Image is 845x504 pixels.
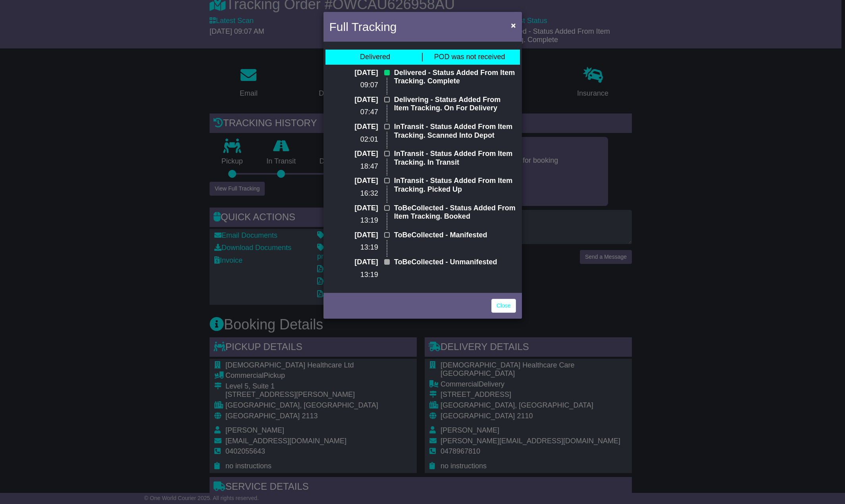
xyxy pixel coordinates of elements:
p: ToBeCollected - Manifested [394,231,516,240]
p: 16:32 [329,189,378,198]
p: [DATE] [329,69,378,77]
button: Close [507,17,520,33]
a: Close [491,299,516,313]
p: 07:47 [329,108,378,117]
p: Delivering - Status Added From Item Tracking. On For Delivery [394,96,516,113]
p: [DATE] [329,204,378,213]
p: [DATE] [329,150,378,158]
p: 13:19 [329,243,378,252]
span: × [511,21,516,30]
p: 09:07 [329,81,378,90]
p: 02:01 [329,135,378,144]
p: ToBeCollected - Status Added From Item Tracking. Booked [394,204,516,221]
p: InTransit - Status Added From Item Tracking. In Transit [394,150,516,167]
p: [DATE] [329,258,378,267]
p: ToBeCollected - Unmanifested [394,258,516,267]
p: InTransit - Status Added From Item Tracking. Picked Up [394,177,516,194]
div: Delivered [360,53,390,62]
p: [DATE] [329,123,378,131]
p: 13:19 [329,216,378,225]
p: InTransit - Status Added From Item Tracking. Scanned Into Depot [394,123,516,140]
h4: Full Tracking [329,18,397,36]
span: POD was not received [434,53,505,61]
p: [DATE] [329,231,378,240]
p: [DATE] [329,96,378,104]
p: 13:19 [329,271,378,279]
p: 18:47 [329,162,378,171]
p: [DATE] [329,177,378,185]
p: Delivered - Status Added From Item Tracking. Complete [394,69,516,86]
